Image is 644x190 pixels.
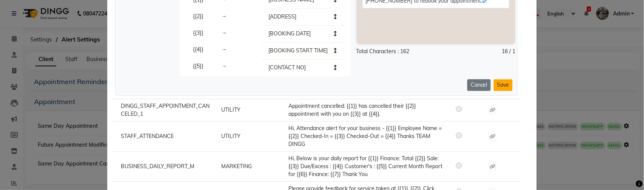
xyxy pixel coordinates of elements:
[185,41,234,58] li: {{4}}
[185,25,234,41] li: {{3}}
[222,163,252,170] span: MARKETING
[261,59,345,76] li: [CONTACT NO]
[222,46,227,53] span: →
[502,47,516,55] div: 16 / 1
[467,79,491,91] button: Cancel
[185,58,234,75] li: {{5}}
[261,42,345,60] li: [BOOKING START TIME]
[288,155,442,178] span: Hi, Below is your daily report for {{1}} Finance: Total {{2}} Sale: {{3}} Due/Excess : {{4}} Cust...
[222,106,241,113] span: UTILITY
[494,79,513,91] button: Save
[261,25,345,43] li: [BOOKING DATE]
[121,103,210,117] span: DINGG_STAFF_APPOINTMENT_CANCELED_1
[222,133,241,139] span: UTILITY
[288,103,416,117] span: Appointment cancelled: {{1}} has cancelled their {{2}} appointment with you on {{3}} at {{4}}.
[121,163,194,170] span: BUSINESS_DAILY_REPORT_M
[121,133,174,139] span: STAFF_ATTENDANCE
[185,8,234,25] li: {{2}}
[261,8,345,26] li: [ADDRESS]
[222,29,227,36] span: →
[222,63,227,69] span: →
[288,125,442,147] span: Hi, Attendance alert for your business - {{1}} Employee Name = {{2}} Checked-In = {{3}} Checked-O...
[356,47,410,55] div: Total Characters : 162
[222,13,227,20] span: →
